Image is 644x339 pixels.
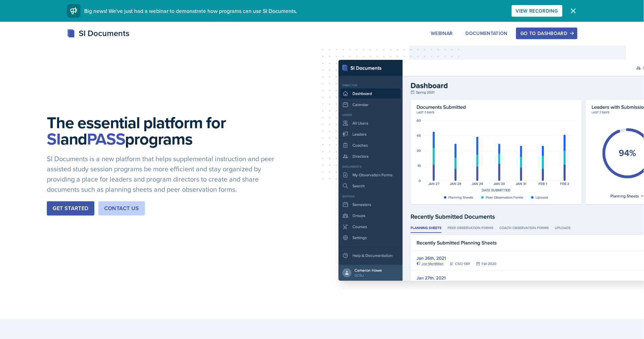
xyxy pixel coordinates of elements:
[512,5,563,17] button: View Recording
[431,31,453,36] div: Webinar
[53,204,88,213] div: Get Started
[520,31,573,36] div: Go to Dashboard
[67,27,130,39] div: SI Documents
[47,201,94,216] button: Get Started
[516,28,577,39] button: Go to Dashboard
[104,204,139,213] div: Contact Us
[461,28,512,39] button: Documentation
[98,201,145,216] button: Contact Us
[466,31,508,36] div: Documentation
[85,7,297,15] span: Big news! We've just had a webinar to demonstrate how programs can use SI Documents.
[426,28,457,39] button: Webinar
[516,8,558,14] div: View Recording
